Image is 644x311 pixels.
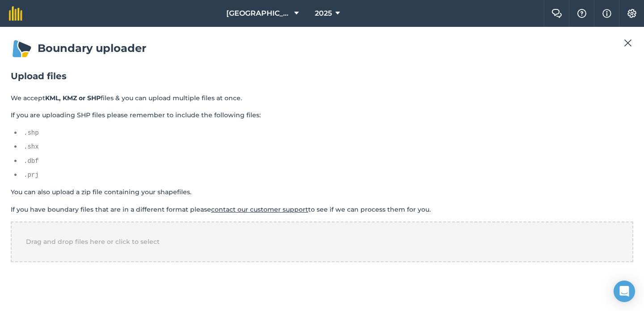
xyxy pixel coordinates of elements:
[9,6,22,21] img: fieldmargin Logo
[11,187,633,197] p: You can also upload a zip file containing your shapefiles.
[627,9,637,18] img: A cog icon
[11,70,633,82] h2: Upload files
[551,9,562,18] img: Two speech bubbles overlapping with the left bubble in the forefront
[11,110,633,120] p: If you are uploading SHP files please remember to include the following files:
[45,94,101,102] strong: KML, KMZ or SHP
[11,38,633,59] h1: Boundary uploader
[24,170,633,180] pre: .prj
[624,38,632,48] img: svg+xml;base64,PHN2ZyB4bWxucz0iaHR0cDovL3d3dy53My5vcmcvMjAwMC9zdmciIHdpZHRoPSIyMiIgaGVpZ2h0PSIzMC...
[24,156,633,166] pre: .dbf
[26,238,160,246] span: Drag and drop files here or click to select
[226,8,291,19] span: [GEOGRAPHIC_DATA]
[24,128,633,138] pre: .shp
[24,142,633,152] pre: .shx
[315,8,332,19] span: 2025
[11,93,633,103] p: We accept files & you can upload multiple files at once.
[211,205,308,213] a: contact our customer support
[602,8,611,19] img: svg+xml;base64,PHN2ZyB4bWxucz0iaHR0cDovL3d3dy53My5vcmcvMjAwMC9zdmciIHdpZHRoPSIxNyIgaGVpZ2h0PSIxNy...
[11,204,633,214] p: If you have boundary files that are in a different format please to see if we can process them fo...
[614,281,635,302] div: Open Intercom Messenger
[576,9,587,18] img: A question mark icon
